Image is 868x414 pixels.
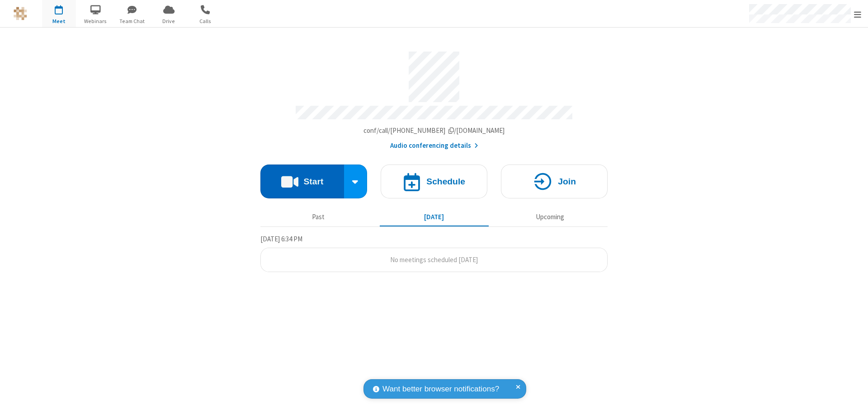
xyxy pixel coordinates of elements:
[42,17,76,25] span: Meet
[260,45,608,151] section: Account details
[189,17,222,25] span: Calls
[14,7,27,20] img: QA Selenium DO NOT DELETE OR CHANGE
[264,208,373,226] button: Past
[115,17,149,25] span: Team Chat
[501,165,608,198] button: Join
[303,177,323,186] h4: Start
[260,234,608,273] section: Today's Meetings
[363,126,505,135] span: Copy my meeting room link
[558,177,576,186] h4: Join
[260,235,302,243] span: [DATE] 6:34 PM
[390,141,478,151] button: Audio conferencing details
[382,383,499,395] span: Want better browser notifications?
[845,390,861,408] iframe: Chat
[260,165,344,198] button: Start
[79,17,113,25] span: Webinars
[381,165,487,198] button: Schedule
[152,17,186,25] span: Drive
[426,177,465,186] h4: Schedule
[495,208,604,226] button: Upcoming
[344,165,368,198] div: Start conference options
[390,255,478,264] span: No meetings scheduled [DATE]
[363,126,505,136] button: Copy my meeting room linkCopy my meeting room link
[380,208,489,226] button: [DATE]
